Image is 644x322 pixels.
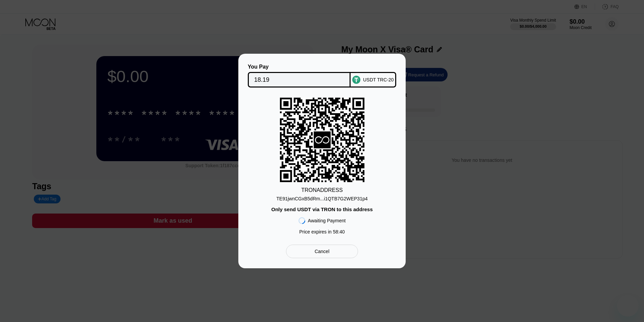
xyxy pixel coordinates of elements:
div: TE91jwnCGxB5dRm...i1QTB7G2WEP31p4 [277,196,368,201]
div: Only send USDT via TRON to this address [271,206,373,212]
div: You PayUSDT TRC-20 [248,64,396,88]
div: Price expires in [299,229,345,234]
div: USDT TRC-20 [363,77,394,82]
span: 58 : 40 [333,229,345,234]
div: Cancel [286,245,358,258]
div: TRON ADDRESS [301,187,343,193]
div: Awaiting Payment [308,218,346,223]
iframe: Button to launch messaging window [617,295,639,317]
div: Cancel [315,248,330,254]
div: TE91jwnCGxB5dRm...i1QTB7G2WEP31p4 [277,193,368,201]
div: You Pay [248,64,351,70]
